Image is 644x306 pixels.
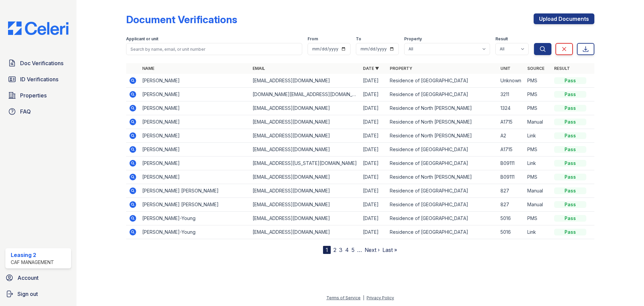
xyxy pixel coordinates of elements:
[525,184,551,198] td: Manual
[250,143,360,157] td: [EMAIL_ADDRESS][DOMAIN_NAME]
[382,247,397,253] a: Last »
[333,247,336,253] a: 2
[5,56,71,70] a: Doc Verifications
[498,88,525,101] td: 3211
[360,101,387,115] td: [DATE]
[554,160,586,167] div: Pass
[352,247,355,253] a: 5
[387,143,497,157] td: Residence of [GEOGRAPHIC_DATA]
[498,225,525,239] td: 5016
[390,66,412,71] a: Property
[498,143,525,157] td: A1715
[345,247,349,253] a: 4
[498,170,525,184] td: B09111
[17,274,39,282] span: Account
[387,74,497,88] td: Residence of [GEOGRAPHIC_DATA]
[554,132,586,139] div: Pass
[495,36,508,42] label: Result
[3,271,74,285] a: Account
[250,74,360,88] td: [EMAIL_ADDRESS][DOMAIN_NAME]
[360,88,387,101] td: [DATE]
[140,225,250,239] td: [PERSON_NAME]-Young
[363,66,379,71] a: Date ▼
[387,198,497,212] td: Residence of [GEOGRAPHIC_DATA]
[142,66,154,71] a: Name
[554,66,570,71] a: Result
[525,129,551,143] td: Link
[140,184,250,198] td: [PERSON_NAME] [PERSON_NAME]
[554,187,586,194] div: Pass
[525,101,551,115] td: PMS
[326,295,361,300] a: Terms of Service
[525,115,551,129] td: Manual
[360,129,387,143] td: [DATE]
[140,170,250,184] td: [PERSON_NAME]
[498,212,525,225] td: 5016
[5,73,71,86] a: ID Verifications
[250,101,360,115] td: [EMAIL_ADDRESS][DOMAIN_NAME]
[525,157,551,170] td: Link
[126,43,302,55] input: Search by name, email, or unit number
[554,229,586,235] div: Pass
[387,101,497,115] td: Residence of North [PERSON_NAME]
[498,101,525,115] td: 1324
[17,290,38,298] span: Sign out
[5,89,71,102] a: Properties
[250,184,360,198] td: [EMAIL_ADDRESS][DOMAIN_NAME]
[140,101,250,115] td: [PERSON_NAME]
[525,88,551,101] td: PMS
[367,295,394,300] a: Privacy Policy
[387,184,497,198] td: Residence of [GEOGRAPHIC_DATA]
[387,225,497,239] td: Residence of [GEOGRAPHIC_DATA]
[554,174,586,180] div: Pass
[360,225,387,239] td: [DATE]
[360,74,387,88] td: [DATE]
[554,215,586,222] div: Pass
[500,66,511,71] a: Unit
[308,36,318,42] label: From
[140,157,250,170] td: [PERSON_NAME]
[554,105,586,112] div: Pass
[11,259,54,266] div: CAF Management
[250,129,360,143] td: [EMAIL_ADDRESS][DOMAIN_NAME]
[363,295,364,300] div: |
[554,201,586,208] div: Pass
[387,170,497,184] td: Residence of North [PERSON_NAME]
[387,212,497,225] td: Residence of [GEOGRAPHIC_DATA]
[140,129,250,143] td: [PERSON_NAME]
[365,247,380,253] a: Next ›
[126,36,158,42] label: Applicant or unit
[3,287,74,301] a: Sign out
[339,247,342,253] a: 3
[360,115,387,129] td: [DATE]
[11,251,54,259] div: Leasing 2
[20,59,63,67] span: Doc Verifications
[498,198,525,212] td: 827
[250,115,360,129] td: [EMAIL_ADDRESS][DOMAIN_NAME]
[404,36,422,42] label: Property
[323,246,331,254] div: 1
[554,91,586,98] div: Pass
[3,21,74,35] img: CE_Logo_Blue-a8612792a0a2168367f1c8372b55b34899dd931a85d93a1a3d3e32e68fde9ad4.png
[525,170,551,184] td: PMS
[140,74,250,88] td: [PERSON_NAME]
[5,105,71,118] a: FAQ
[140,198,250,212] td: [PERSON_NAME] [PERSON_NAME]
[250,170,360,184] td: [EMAIL_ADDRESS][DOMAIN_NAME]
[360,170,387,184] td: [DATE]
[525,225,551,239] td: Link
[498,74,525,88] td: Unknown
[554,77,586,84] div: Pass
[357,246,362,254] span: …
[525,74,551,88] td: PMS
[525,212,551,225] td: PMS
[253,66,265,71] a: Email
[250,88,360,101] td: [DOMAIN_NAME][EMAIL_ADDRESS][DOMAIN_NAME]
[250,198,360,212] td: [EMAIL_ADDRESS][DOMAIN_NAME]
[534,13,594,24] a: Upload Documents
[126,13,237,26] div: Document Verifications
[360,212,387,225] td: [DATE]
[387,129,497,143] td: Residence of North [PERSON_NAME]
[20,107,31,116] span: FAQ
